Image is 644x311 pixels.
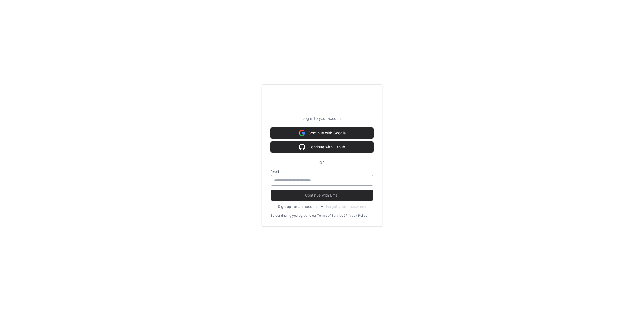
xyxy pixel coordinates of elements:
[299,142,305,152] img: Sign in with google
[317,160,327,165] span: OR
[271,170,373,174] label: Email
[271,116,373,121] p: Log in to your account
[345,214,368,218] a: Privacy Policy.
[271,128,373,138] button: Continue with Google
[271,142,373,152] button: Continue with Github
[317,214,343,218] a: Terms of Service
[271,214,317,218] div: By continuing you agree to our
[343,214,345,218] div: &
[271,190,373,201] button: Continue with Email
[271,193,373,198] span: Continue with Email
[278,204,318,209] button: Sign up for an account
[326,204,366,209] button: Forgot your password?
[299,128,305,138] img: Sign in with google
